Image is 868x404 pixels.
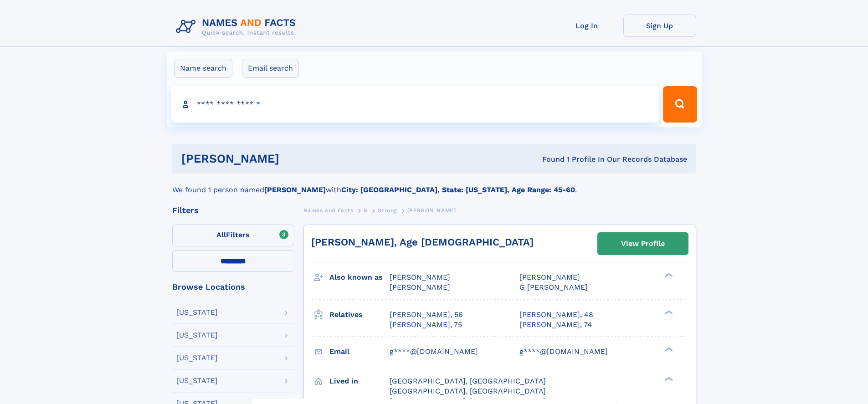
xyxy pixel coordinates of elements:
[329,270,390,285] h3: Also known as
[663,309,673,315] div: ❯
[519,310,593,320] a: [PERSON_NAME], 48
[390,310,463,320] a: [PERSON_NAME], 56
[176,332,218,339] div: [US_STATE]
[598,233,688,255] a: View Profile
[390,377,546,385] span: [GEOGRAPHIC_DATA], [GEOGRAPHIC_DATA]
[242,59,299,78] label: Email search
[172,283,294,291] div: Browse Locations
[181,153,411,164] h1: [PERSON_NAME]
[519,320,592,330] a: [PERSON_NAME], 74
[663,86,697,123] button: Search Button
[329,373,390,389] h3: Lived in
[663,346,673,352] div: ❯
[390,273,450,281] span: [PERSON_NAME]
[329,307,390,322] h3: Relatives
[623,15,696,37] a: Sign Up
[550,15,623,37] a: Log In
[303,205,354,216] a: Names and Facts
[329,344,390,359] h3: Email
[390,283,450,291] span: [PERSON_NAME]
[174,59,232,78] label: Name search
[311,236,534,248] a: [PERSON_NAME], Age [DEMOGRAPHIC_DATA]
[172,15,303,39] img: Logo Names and Facts
[364,205,368,216] a: S
[364,207,368,214] span: S
[172,225,294,246] label: Filters
[341,185,575,194] b: City: [GEOGRAPHIC_DATA], State: [US_STATE], Age Range: 45-60
[519,273,580,281] span: [PERSON_NAME]
[663,272,673,278] div: ❯
[176,377,218,384] div: [US_STATE]
[621,233,665,254] div: View Profile
[264,185,326,194] b: [PERSON_NAME]
[407,207,456,214] span: [PERSON_NAME]
[176,309,218,316] div: [US_STATE]
[176,354,218,362] div: [US_STATE]
[411,154,687,164] div: Found 1 Profile In Our Records Database
[378,207,397,214] span: Strong
[390,320,462,330] a: [PERSON_NAME], 75
[172,174,696,195] div: We found 1 person named with .
[172,206,294,215] div: Filters
[216,230,226,239] span: All
[378,205,397,216] a: Strong
[171,86,659,123] input: search input
[663,376,673,382] div: ❯
[519,283,588,291] span: G [PERSON_NAME]
[390,387,546,395] span: [GEOGRAPHIC_DATA], [GEOGRAPHIC_DATA]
